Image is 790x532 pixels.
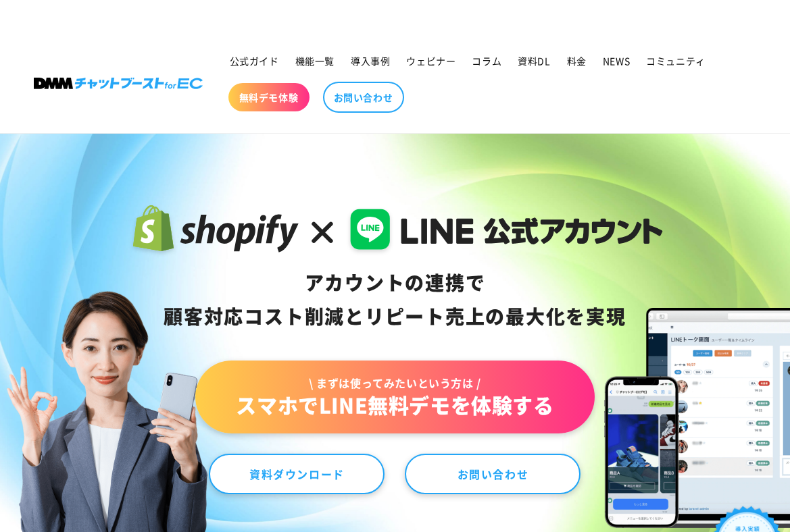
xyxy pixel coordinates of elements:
a: ウェビナー [398,47,464,75]
a: \ まずは使ってみたいという方は /スマホでLINE無料デモを体験する [195,361,594,433]
span: \ まずは使ってみたいという方は / [236,375,553,390]
a: 資料DL [510,47,558,75]
a: 無料デモ体験 [228,83,310,111]
a: 導入事例 [343,47,398,75]
a: NEWS [595,47,638,75]
span: 料金 [567,55,587,67]
a: 料金 [559,47,595,75]
span: 公式ガイド [230,55,279,67]
a: コミュニティ [638,47,714,75]
div: アカウントの連携で 顧客対応コスト削減と リピート売上の 最大化を実現 [127,266,663,334]
img: 株式会社DMM Boost [34,78,203,89]
a: 機能一覧 [287,47,343,75]
span: 機能一覧 [295,55,335,67]
span: 資料DL [518,55,550,67]
span: NEWS [603,55,630,67]
a: 公式ガイド [222,47,287,75]
a: お問い合わせ [405,454,581,494]
a: コラム [464,47,510,75]
span: コミュニティ [646,55,706,67]
span: コラム [472,55,501,67]
span: ウェビナー [406,55,455,67]
span: 無料デモ体験 [239,91,299,103]
span: 導入事例 [351,55,390,67]
a: お問い合わせ [323,82,404,113]
span: お問い合わせ [334,91,393,103]
a: 資料ダウンロード [209,454,385,494]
